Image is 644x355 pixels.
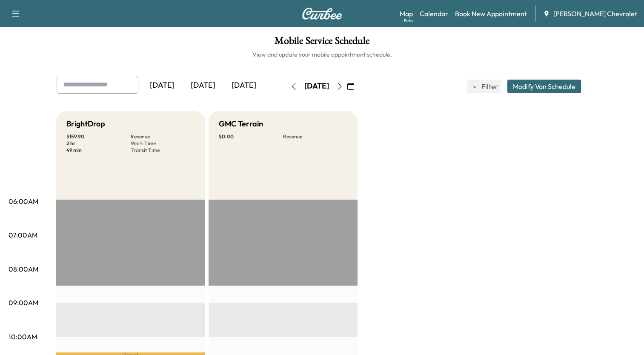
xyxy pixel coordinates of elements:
span: [PERSON_NAME] Chevrolet [553,9,637,19]
a: Book New Appointment [455,9,527,19]
h1: Mobile Service Schedule [9,36,635,50]
img: Curbee Logo [302,8,343,20]
h6: View and update your mobile appointment schedule. [9,50,635,59]
p: 08:00AM [9,264,38,274]
p: 06:00AM [9,196,38,206]
p: 07:00AM [9,230,37,240]
div: [DATE] [183,76,223,95]
span: Filter [481,81,497,92]
h5: BrightDrop [66,118,105,130]
p: Revenue [283,133,347,140]
p: $ 159.90 [66,133,131,140]
button: Modify Van Schedule [507,80,581,93]
div: [DATE] [223,76,264,95]
div: [DATE] [142,76,183,95]
a: Calendar [420,9,448,19]
p: Transit Time [131,147,195,154]
h5: GMC Terrain [219,118,263,130]
p: 09:00AM [9,298,38,308]
p: $ 0.00 [219,133,283,140]
button: Filter [467,80,501,93]
p: 10:00AM [9,332,37,342]
div: [DATE] [304,81,329,92]
p: Work Time [131,140,195,147]
p: Revenue [131,133,195,140]
p: 49 min [66,147,131,154]
div: Beta [404,17,413,24]
p: 2 hr [66,140,131,147]
a: MapBeta [400,9,413,19]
